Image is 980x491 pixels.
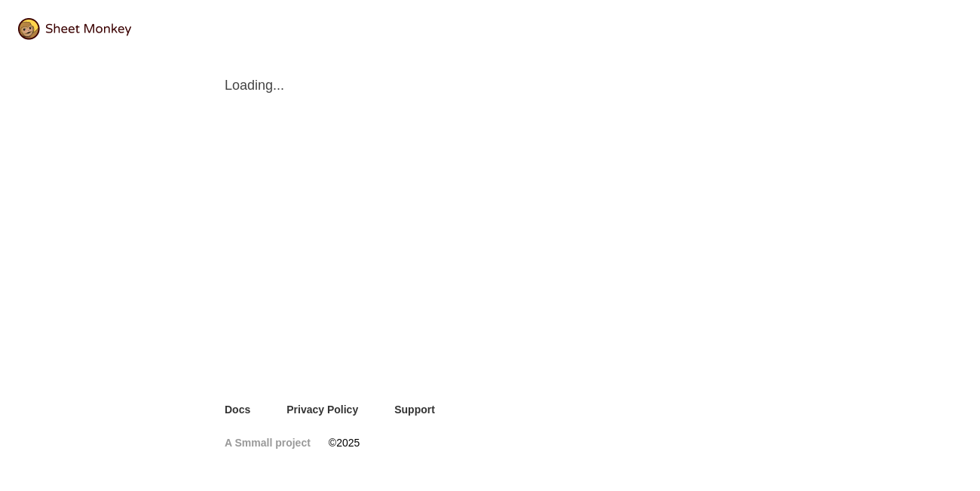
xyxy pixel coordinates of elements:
[329,435,360,450] span: © 2025
[225,435,311,450] a: A Smmall project
[394,402,435,417] a: Support
[225,76,755,94] span: Loading...
[18,18,131,40] img: logo@2x.png
[286,402,358,417] a: Privacy Policy
[225,402,250,417] a: Docs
